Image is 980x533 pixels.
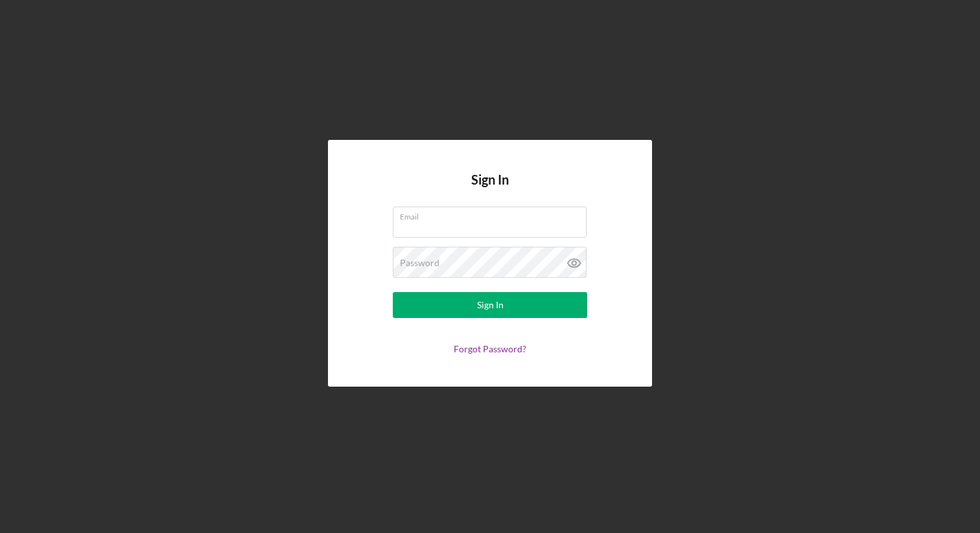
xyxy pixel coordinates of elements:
label: Email [400,207,587,221]
div: Sign In [477,292,504,318]
a: Forgot Password? [454,343,526,354]
h4: Sign In [471,172,509,207]
button: Sign In [393,292,587,318]
label: Password [400,258,439,268]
